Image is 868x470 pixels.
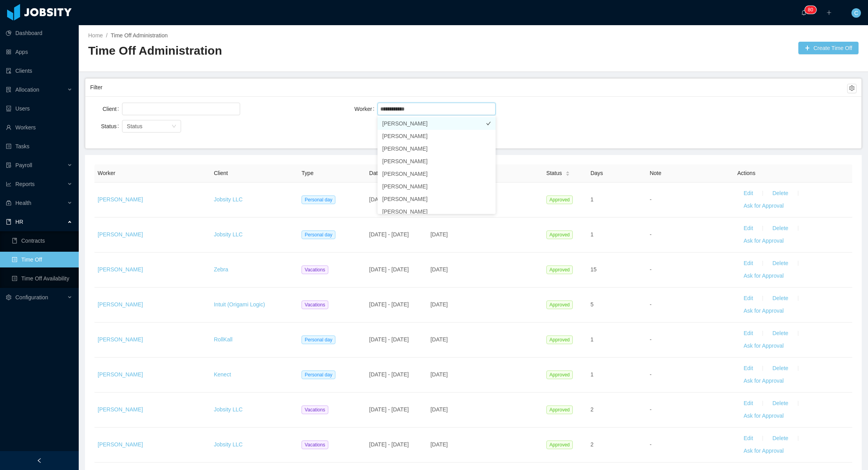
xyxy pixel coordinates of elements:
[650,336,651,343] span: -
[737,397,759,410] button: Edit
[430,406,448,413] span: [DATE]
[650,301,651,308] span: -
[805,6,816,14] sup: 80
[737,340,790,352] button: Ask for Approval
[808,6,811,14] p: 8
[546,441,573,449] span: Approved
[546,405,573,414] span: Approved
[430,301,448,308] span: [DATE]
[590,336,594,343] span: 1
[98,406,143,413] a: [PERSON_NAME]
[546,195,573,204] span: Approved
[12,271,72,286] a: icon: profileTime Off Availability
[88,43,474,59] h2: Time Off Administration
[378,193,496,205] li: [PERSON_NAME]
[766,292,794,305] button: Delete
[378,130,496,142] li: [PERSON_NAME]
[590,406,594,413] span: 2
[214,301,265,308] a: Intuit (Origami Logic)
[766,362,794,375] button: Delete
[486,171,491,176] i: icon: check
[430,266,448,273] span: [DATE]
[737,222,759,235] button: Edit
[302,230,335,239] span: Personal day
[737,170,755,176] span: Actions
[214,170,228,176] span: Client
[12,252,72,267] a: icon: profileTime Off
[801,10,807,15] i: icon: bell
[6,181,11,187] i: icon: line-chart
[127,123,143,129] span: Status
[546,169,562,177] span: Status
[369,231,409,238] span: [DATE] - [DATE]
[430,441,448,448] span: [DATE]
[369,441,409,448] span: [DATE] - [DATE]
[737,257,759,270] button: Edit
[650,371,651,378] span: -
[378,180,496,193] li: [PERSON_NAME]
[486,121,491,126] i: icon: check
[811,6,813,14] p: 0
[380,104,414,114] input: Worker
[369,169,381,177] span: Date
[766,257,794,270] button: Delete
[102,106,122,112] label: Client
[6,101,72,116] a: icon: robotUsers
[590,441,594,448] span: 2
[737,305,790,317] button: Ask for Approval
[98,266,143,273] a: [PERSON_NAME]
[766,432,794,445] button: Delete
[546,265,573,274] span: Approved
[590,196,594,203] span: 1
[98,301,143,308] a: [PERSON_NAME]
[486,159,491,164] i: icon: check
[546,370,573,379] span: Approved
[15,294,48,300] span: Configuration
[214,406,242,413] a: Jobsity LLC
[430,371,448,378] span: [DATE]
[737,187,759,200] button: Edit
[590,170,603,176] span: Days
[737,270,790,282] button: Ask for Approval
[486,209,491,214] i: icon: check
[486,134,491,138] i: icon: check
[98,231,143,238] a: [PERSON_NAME]
[766,327,794,340] button: Delete
[214,336,232,343] a: RollKall
[302,335,335,344] span: Personal day
[369,406,409,413] span: [DATE] - [DATE]
[88,32,103,39] a: Home
[590,266,597,273] span: 15
[302,265,328,274] span: Vacations
[798,42,859,54] button: icon: plusCreate Time Off
[486,184,491,189] i: icon: check
[590,371,594,378] span: 1
[6,219,11,225] i: icon: book
[98,170,115,176] span: Worker
[737,375,790,387] button: Ask for Approval
[302,405,328,414] span: Vacations
[6,87,11,92] i: icon: solution
[302,170,313,176] span: Type
[565,170,570,172] i: icon: caret-up
[98,441,143,448] a: [PERSON_NAME]
[15,87,39,93] span: Allocation
[369,266,409,273] span: [DATE] - [DATE]
[111,32,168,39] a: Time Off Administration
[650,266,651,273] span: -
[15,181,35,187] span: Reports
[354,106,378,112] label: Worker
[101,123,122,129] label: Status
[546,335,573,344] span: Approved
[302,195,335,204] span: Personal day
[302,300,328,309] span: Vacations
[378,142,496,155] li: [PERSON_NAME]
[378,168,496,180] li: [PERSON_NAME]
[214,196,242,203] a: Jobsity LLC
[369,196,409,203] span: [DATE] - [DATE]
[98,336,143,343] a: [PERSON_NAME]
[737,445,790,457] button: Ask for Approval
[847,84,857,93] button: icon: setting
[766,222,794,235] button: Delete
[302,370,335,379] span: Personal day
